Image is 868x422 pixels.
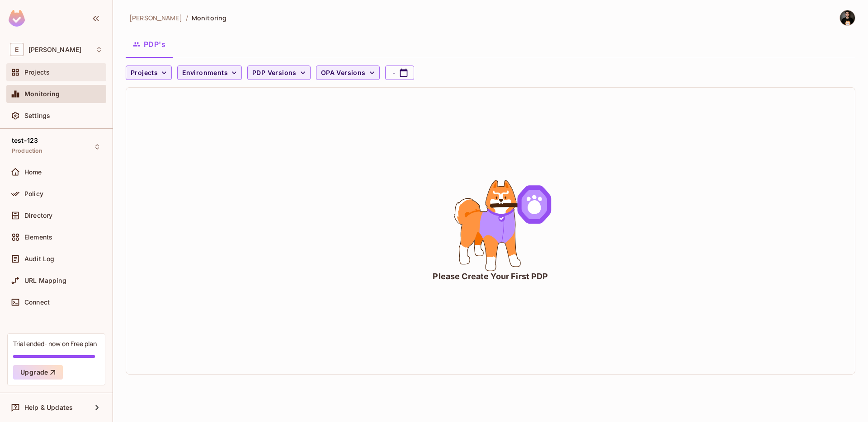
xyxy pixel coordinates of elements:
span: Audit Log [24,255,54,263]
span: Monitoring [192,14,226,22]
button: Environments [177,66,242,80]
div: Trial ended- now on Free plan [13,339,97,348]
span: Directory [24,212,52,219]
span: Elements [24,234,52,241]
span: Workspace: Eli [28,46,81,53]
span: Help & Updates [24,404,73,411]
span: Projects [24,69,50,76]
span: Production [12,147,43,155]
span: Environments [182,67,228,79]
button: OPA Versions [316,66,380,80]
button: Projects [126,66,172,80]
span: E [10,43,24,56]
span: Policy [24,190,43,197]
div: animation [423,180,558,271]
img: SReyMgAAAABJRU5ErkJggg== [9,10,25,27]
span: Home [24,169,42,176]
span: Settings [24,112,50,119]
button: - [385,66,414,80]
button: PDP's [126,33,173,56]
div: Please Create Your First PDP [433,271,548,282]
span: test-123 [12,137,38,144]
img: Eli Moshkovich [840,10,855,25]
span: Projects [131,67,158,79]
li: / [186,14,188,22]
button: PDP Versions [247,66,311,80]
span: Connect [24,299,50,306]
span: PDP Versions [252,67,297,79]
span: URL Mapping [24,277,66,284]
span: Monitoring [24,90,60,98]
button: Upgrade [13,365,63,380]
span: the active workspace [129,14,182,22]
span: OPA Versions [321,67,366,79]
